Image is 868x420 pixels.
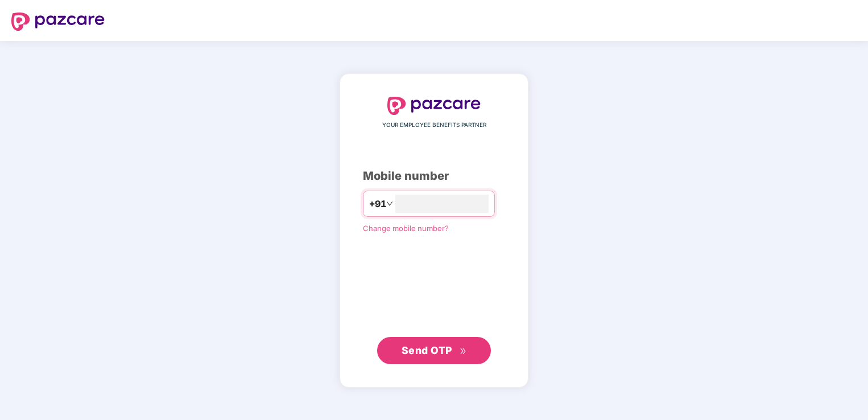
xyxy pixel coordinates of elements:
[11,13,105,31] img: logo
[363,167,505,185] div: Mobile number
[363,224,449,233] a: Change mobile number?
[369,197,386,211] span: +91
[382,121,486,130] span: YOUR EMPLOYEE BENEFITS PARTNER
[387,97,481,115] img: logo
[377,337,491,364] button: Send OTPdouble-right
[386,200,393,207] span: down
[402,344,452,356] span: Send OTP
[460,348,467,355] span: double-right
